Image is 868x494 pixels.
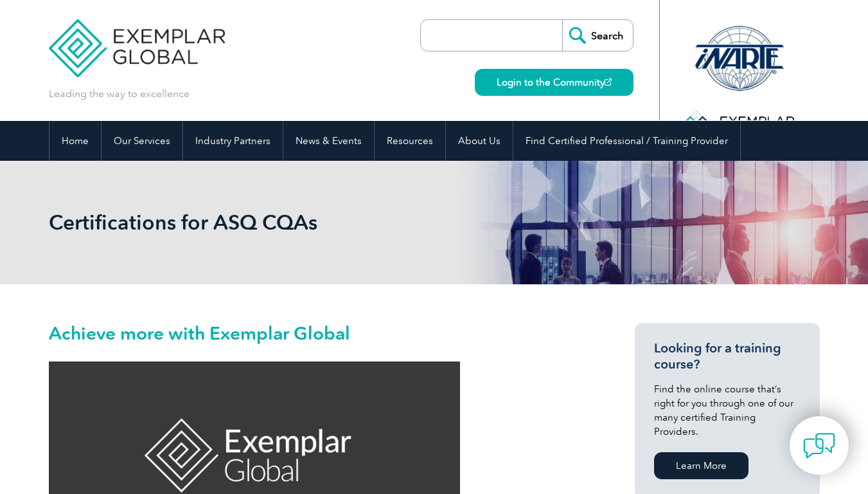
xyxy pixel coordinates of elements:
[183,121,283,161] a: Industry Partners
[49,212,589,233] h2: Certifications for ASQ CQAs
[654,340,801,372] h3: Looking for a training course?
[654,452,748,479] a: Learn More
[513,121,740,161] a: Find Certified Professional / Training Provider
[49,87,190,101] p: Leading the way to excellence
[803,430,835,462] img: contact-chat.png
[49,121,101,161] a: Home
[475,69,633,96] a: Login to the Community
[654,382,801,439] p: Find the online course that’s right for you through one of our many certified Training Providers.
[375,121,445,161] a: Resources
[562,20,633,51] input: Search
[605,78,612,86] img: open_square.png
[49,323,589,343] h2: Achieve more with Exemplar Global
[446,121,513,161] a: About Us
[283,121,374,161] a: News & Events
[102,121,182,161] a: Our Services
